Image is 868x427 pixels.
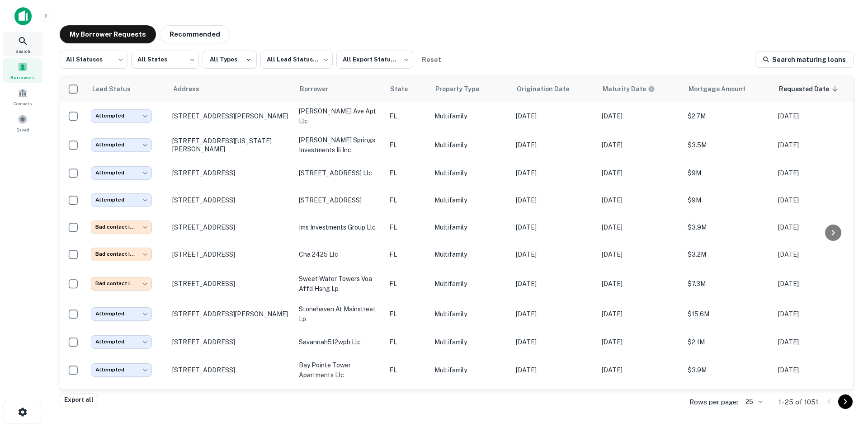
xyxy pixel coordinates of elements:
p: FL [389,279,425,289]
button: Reset [417,51,446,69]
p: $3.5M [688,140,769,150]
button: Go to next page [838,394,853,409]
p: $3.2M [688,249,769,259]
span: Requested Date [779,84,841,94]
p: [STREET_ADDRESS] llc [299,168,380,178]
span: Contacts [14,100,32,107]
div: Maturity dates displayed may be estimated. Please contact the lender for the most accurate maturi... [603,84,655,94]
p: [DATE] [778,279,855,289]
p: $15.6M [688,309,769,319]
span: Borrowers [10,74,35,81]
button: Recommended [160,25,230,43]
p: sweet water towers voa affd hsng lp [299,274,380,294]
p: [DATE] [516,111,593,121]
div: Attempted [91,335,152,348]
p: [DATE] [778,309,855,319]
p: $2.7M [688,111,769,121]
p: [DATE] [778,111,855,121]
p: [DATE] [602,279,679,289]
th: Address [168,76,294,102]
p: [STREET_ADDRESS] [299,195,380,205]
p: $3.9M [688,365,769,375]
iframe: Chat Widget [823,355,868,398]
span: State [390,84,420,94]
p: FL [389,222,425,232]
span: Property Type [435,84,491,94]
p: [STREET_ADDRESS] [172,280,290,288]
p: Multifamily [434,111,507,121]
button: My Borrower Requests [60,25,156,43]
p: [STREET_ADDRESS][PERSON_NAME] [172,112,290,120]
p: [DATE] [602,249,679,259]
div: Attempted [91,193,152,206]
div: Attempted [91,166,152,179]
p: [STREET_ADDRESS] [172,338,290,346]
p: Rows per page: [689,397,738,408]
p: [STREET_ADDRESS][PERSON_NAME] [172,310,290,318]
p: [STREET_ADDRESS] [172,366,290,374]
p: [DATE] [602,309,679,319]
p: [DATE] [778,249,855,259]
p: [DATE] [602,222,679,232]
a: Saved [3,111,42,135]
p: FL [389,140,425,150]
p: [DATE] [778,140,855,150]
p: [DATE] [778,195,855,205]
th: Property Type [430,76,511,102]
p: [DATE] [602,111,679,121]
p: FL [389,309,425,319]
p: [DATE] [602,195,679,205]
p: [DATE] [778,365,855,375]
span: Origination Date [517,84,581,94]
div: All Export Statuses [336,48,413,71]
p: FL [389,195,425,205]
a: Borrowers [3,58,42,83]
p: FL [389,365,425,375]
p: [DATE] [516,195,593,205]
th: Lead Status [86,76,168,102]
p: [STREET_ADDRESS] [172,223,290,231]
p: [STREET_ADDRESS] [172,250,290,258]
span: Mortgage Amount [689,84,757,94]
p: [DATE] [602,140,679,150]
th: Mortgage Amount [683,76,774,102]
div: Bad contact info [91,221,152,234]
p: $9M [688,195,769,205]
p: [PERSON_NAME] springs investments iii inc [299,135,380,155]
p: $2.1M [688,337,769,347]
p: [DATE] [516,140,593,150]
p: bay pointe tower apartments llc [299,360,380,380]
p: Multifamily [434,195,507,205]
p: [DATE] [602,365,679,375]
h6: Maturity Date [603,84,646,94]
span: Saved [16,126,29,133]
p: [DATE] [516,365,593,375]
p: stonehaven at mainstreet lp [299,304,380,324]
th: Origination Date [511,76,597,102]
div: Attempted [91,307,152,320]
p: $7.3M [688,279,769,289]
button: All Types [203,51,257,69]
div: All Lead Statuses [260,48,333,71]
p: ims investments group llc [299,222,380,232]
p: FL [389,111,425,121]
p: [DATE] [602,168,679,178]
p: [DATE] [516,168,593,178]
p: [DATE] [516,279,593,289]
a: Search maturing loans [755,52,854,68]
p: 1–25 of 1051 [778,397,818,408]
p: [DATE] [778,168,855,178]
th: State [385,76,430,102]
div: Bad contact info [91,248,152,261]
th: Borrower [294,76,385,102]
p: $3.9M [688,222,769,232]
th: Maturity dates displayed may be estimated. Please contact the lender for the most accurate maturi... [597,76,683,102]
img: capitalize-icon.png [14,7,32,25]
p: Multifamily [434,309,507,319]
p: [STREET_ADDRESS] [172,196,290,204]
p: FL [389,168,425,178]
p: Multifamily [434,279,507,289]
